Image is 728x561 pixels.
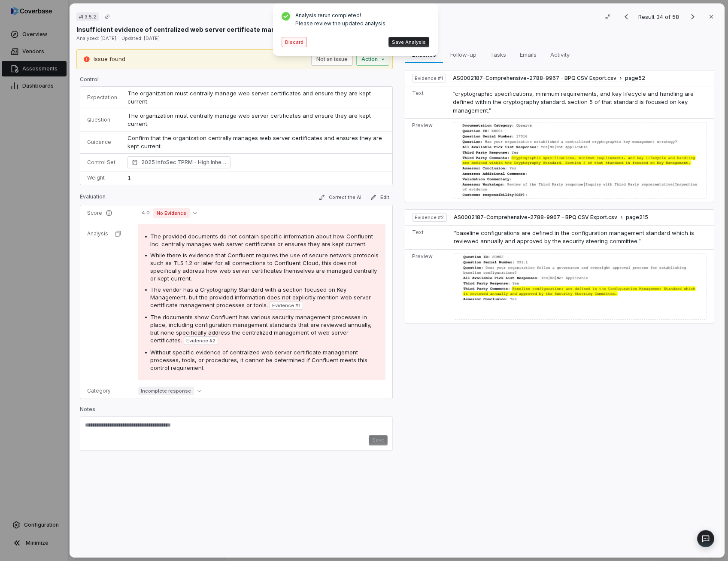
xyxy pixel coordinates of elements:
span: Emails [516,49,540,60]
span: Evidence [408,49,439,60]
span: Evidence # 2 [186,337,215,344]
span: 1 [127,174,131,181]
span: The documents show Confluent has various security management processes in place, including config... [150,314,372,344]
button: Edit [367,192,393,202]
span: Tasks [487,49,510,60]
td: Text [405,225,450,249]
span: page 215 [625,214,648,221]
button: Previous result [618,12,635,22]
span: Evidence # 1 [272,302,300,309]
span: Updated: [DATE] [121,35,160,41]
p: Analysis [87,230,108,237]
p: Insufficient evidence of centralized web server certificate management [76,25,303,34]
span: Follow-up [446,49,479,60]
span: The provided documents do not contain specific information about how Confluent Inc. centrally man... [150,233,373,247]
p: Category [87,387,128,394]
button: Not an issue [311,53,353,66]
span: Without specific evidence of centralized web server certificate management processes, tools, or p... [150,349,367,371]
button: Next result [684,12,701,22]
button: Action [356,53,389,66]
p: Confirm that the organization centrally manages web server certificates and ensures they are kept... [127,134,385,151]
span: Evidence # 1 [415,75,443,82]
button: Correct the AI [315,192,365,203]
button: Discard [282,37,307,47]
button: Copy link [100,9,115,24]
td: Preview [405,119,449,202]
p: Issue found [94,55,125,64]
span: “baseline configurations are defined in the configuration management standard which is reviewed a... [453,229,694,245]
p: Control Set [87,159,117,166]
p: Result 34 of 58 [638,12,681,21]
span: page 52 [625,75,645,82]
p: Expectation [87,94,117,101]
span: AS0002187-Comprehensive-2788-9967 - BPQ CSV Export.csv [453,214,617,221]
span: The vendor has a Cryptography Standard with a section focused on Key Management, but the provided... [150,286,371,308]
span: Incomplete response [138,387,194,395]
p: Notes [80,406,393,416]
span: # I.3.5.2 [79,13,96,20]
span: AS0002187-Comprehensive-2788-9967 - BPQ CSV Export.csv [452,75,616,82]
button: AS0002187-Comprehensive-2788-9967 - BPQ CSV Export.csvpage52 [452,75,645,82]
p: Guidance [87,139,117,146]
p: Weight [87,174,117,181]
p: Score [87,210,128,216]
td: Text [405,86,449,119]
span: While there is evidence that Confluent requires the use of secure network protocols such as TLS 1... [150,252,379,282]
span: Analysis rerun completed! [295,12,387,18]
span: Evidence # 2 [415,214,444,221]
button: 4.0No Evidence [138,208,200,218]
p: Question [87,116,117,123]
span: Activity [547,49,573,60]
p: Evaluation [80,193,106,204]
span: “cryptographic specifications, minimum requirements, and key lifecycle and handling are defined w... [452,90,693,114]
span: The organization must centrally manage web server certificates and ensure they are kept current. [127,90,373,105]
p: Control [80,76,393,86]
button: AS0002187-Comprehensive-2788-9967 - BPQ CSV Export.csvpage215 [453,214,648,221]
span: Analyzed: [DATE] [76,35,116,41]
td: Preview [405,249,450,323]
span: Please review the updated analysis. [295,20,387,27]
span: No Evidence [153,208,190,218]
span: 2025 InfoSec TPRM - High Inherent Risk (TruSight Supported) Application Management [141,158,226,167]
span: The organization must centrally manage web server certificates and ensure they are kept current. [127,112,373,128]
button: Save Analysis [388,37,429,47]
